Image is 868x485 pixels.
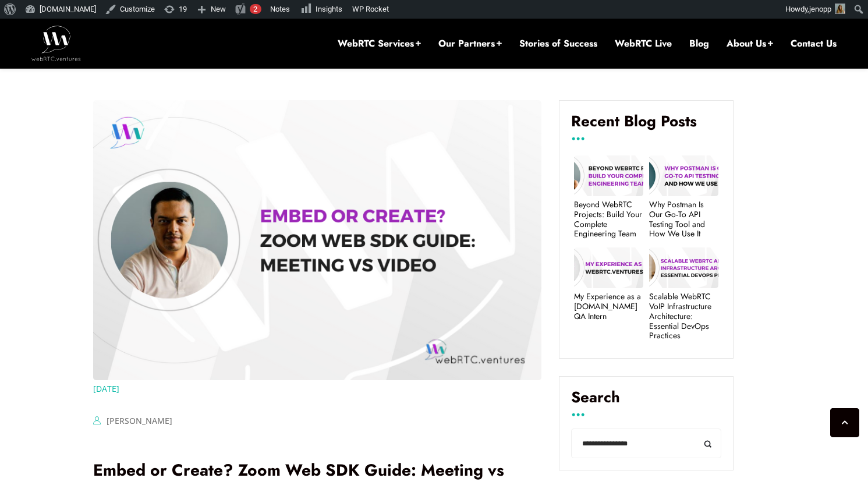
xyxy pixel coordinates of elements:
[31,26,81,61] img: WebRTC.ventures
[574,200,643,239] a: Beyond WebRTC Projects: Build Your Complete Engineering Team
[615,37,672,50] a: WebRTC Live
[93,380,119,398] a: [DATE]
[316,5,342,13] span: Insights
[107,415,172,426] a: [PERSON_NAME]
[809,5,831,13] span: jenopp
[338,37,421,50] a: WebRTC Services
[438,37,502,50] a: Our Partners
[649,292,718,341] a: Scalable WebRTC VoIP Infrastructure Architecture: Essential DevOps Practices
[574,292,643,321] a: My Experience as a [DOMAIN_NAME] QA Intern
[791,37,837,50] a: Contact Us
[689,37,709,50] a: Blog
[649,200,718,239] a: Why Postman Is Our Go‑To API Testing Tool and How We Use It
[571,388,721,415] label: Search
[519,37,597,50] a: Stories of Success
[695,429,721,458] button: Search
[727,37,773,50] a: About Us
[571,112,721,139] h4: Recent Blog Posts
[253,5,257,13] span: 2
